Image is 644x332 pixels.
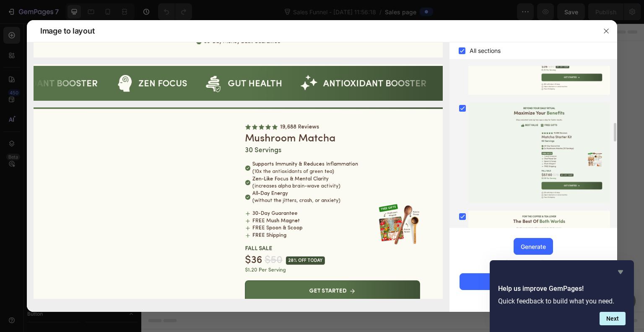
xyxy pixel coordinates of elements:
[496,259,503,265] span: 39
[195,220,308,227] div: Start with Generating from URL or image
[600,312,626,325] button: Next question
[188,157,315,167] div: Start building with Sections/Elements or
[40,26,94,36] span: Image to layout
[514,238,553,255] button: Generate
[498,267,626,325] div: Help us improve GemPages!
[460,293,607,302] div: or
[460,273,607,290] button: Unlock Optimize plan
[496,258,571,267] span: of 60 sections left this month
[470,46,501,56] span: All sections
[498,297,626,305] p: Quick feedback to build what you need.
[521,242,546,251] div: Generate
[166,173,262,190] button: Use existing page designs
[615,267,626,277] button: Hide survey
[498,284,626,294] h2: Help us improve GemPages!
[267,173,338,190] button: Explore templates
